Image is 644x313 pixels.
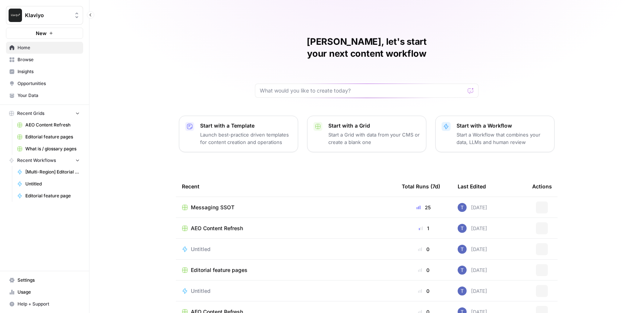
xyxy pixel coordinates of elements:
[182,266,390,274] a: Editorial feature pages
[200,131,292,146] p: Launch best-practice driven templates for content creation and operations
[18,44,80,51] span: Home
[25,134,80,140] span: Editorial feature pages
[191,245,211,253] span: Untitled
[458,266,467,275] img: x8yczxid6s1iziywf4pp8m9fenlh
[328,122,420,129] p: Start with a Grid
[17,157,56,164] span: Recent Workflows
[458,245,467,254] img: x8yczxid6s1iziywf4pp8m9fenlh
[6,6,83,25] button: Workspace: Klaviyo
[182,204,390,211] a: Messaging SSOT
[14,190,83,202] a: Editorial feature page
[18,80,80,87] span: Opportunities
[25,122,80,128] span: AEO Content Refresh
[18,277,80,284] span: Settings
[260,87,465,94] input: What would you like to create today?
[18,56,80,63] span: Browse
[6,155,83,166] button: Recent Workflows
[182,225,390,232] a: AEO Content Refresh
[458,245,487,254] div: [DATE]
[532,176,552,197] div: Actions
[25,145,80,152] span: What is / glossary pages
[458,224,467,233] img: x8yczxid6s1iziywf4pp8m9fenlh
[14,143,83,155] a: What is / glossary pages
[6,54,83,66] a: Browse
[457,131,548,146] p: Start a Workflow that combines your data, LLMs and human review
[458,176,486,197] div: Last Edited
[182,287,390,295] a: Untitled
[402,287,446,295] div: 0
[402,245,446,253] div: 0
[191,266,247,274] span: Editorial feature pages
[182,176,390,197] div: Recent
[6,286,83,298] a: Usage
[458,203,467,212] img: x8yczxid6s1iziywf4pp8m9fenlh
[36,29,47,37] span: New
[328,131,420,146] p: Start a Grid with data from your CMS or create a blank one
[14,131,83,143] a: Editorial feature pages
[17,110,44,117] span: Recent Grids
[18,289,80,295] span: Usage
[458,203,487,212] div: [DATE]
[6,66,83,78] a: Insights
[6,78,83,90] a: Opportunities
[191,225,243,232] span: AEO Content Refresh
[402,225,446,232] div: 1
[14,119,83,131] a: AEO Content Refresh
[191,204,234,211] span: Messaging SSOT
[402,204,446,211] div: 25
[18,68,80,75] span: Insights
[25,181,80,187] span: Untitled
[179,116,298,152] button: Start with a TemplateLaunch best-practice driven templates for content creation and operations
[200,122,292,129] p: Start with a Template
[255,36,479,60] h1: [PERSON_NAME], let's start your next content workflow
[307,116,426,152] button: Start with a GridStart a Grid with data from your CMS or create a blank one
[18,92,80,99] span: Your Data
[435,116,555,152] button: Start with a WorkflowStart a Workflow that combines your data, LLMs and human review
[402,266,446,274] div: 0
[457,122,548,129] p: Start with a Workflow
[9,9,22,22] img: Klaviyo Logo
[25,12,70,19] span: Klaviyo
[25,169,80,175] span: [Multi-Region] Editorial feature page
[6,298,83,310] button: Help + Support
[6,274,83,286] a: Settings
[18,301,80,307] span: Help + Support
[458,287,487,295] div: [DATE]
[6,28,83,39] button: New
[14,166,83,178] a: [Multi-Region] Editorial feature page
[14,178,83,190] a: Untitled
[6,108,83,119] button: Recent Grids
[6,42,83,54] a: Home
[458,287,467,295] img: x8yczxid6s1iziywf4pp8m9fenlh
[6,90,83,101] a: Your Data
[402,176,440,197] div: Total Runs (7d)
[182,245,390,253] a: Untitled
[25,193,80,199] span: Editorial feature page
[191,287,211,295] span: Untitled
[458,224,487,233] div: [DATE]
[458,266,487,275] div: [DATE]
